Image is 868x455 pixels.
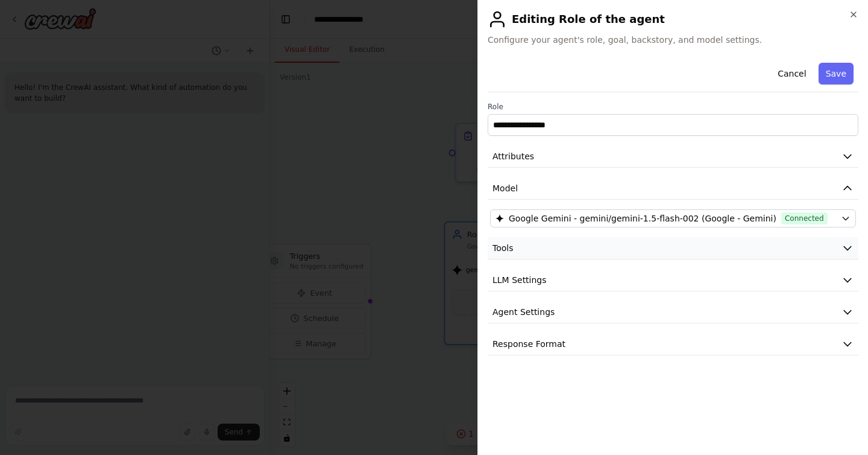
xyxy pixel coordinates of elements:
[488,102,858,112] label: Role
[488,301,858,323] button: Agent Settings
[509,212,776,224] span: Google Gemini - gemini/gemini-1.5-flash-002 (Google - Gemini)
[492,182,518,194] span: Model
[488,34,858,46] span: Configure your agent's role, goal, backstory, and model settings.
[488,145,858,168] button: Attributes
[492,274,547,286] span: LLM Settings
[492,306,555,318] span: Agent Settings
[781,212,828,224] span: Connected
[488,333,858,355] button: Response Format
[819,63,854,84] button: Save
[492,150,534,162] span: Attributes
[492,338,565,350] span: Response Format
[490,209,856,227] button: Google Gemini - gemini/gemini-1.5-flash-002 (Google - Gemini)Connected
[492,242,514,254] span: Tools
[488,237,858,259] button: Tools
[488,10,858,29] h2: Editing Role of the agent
[488,177,858,200] button: Model
[770,63,813,84] button: Cancel
[488,269,858,291] button: LLM Settings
